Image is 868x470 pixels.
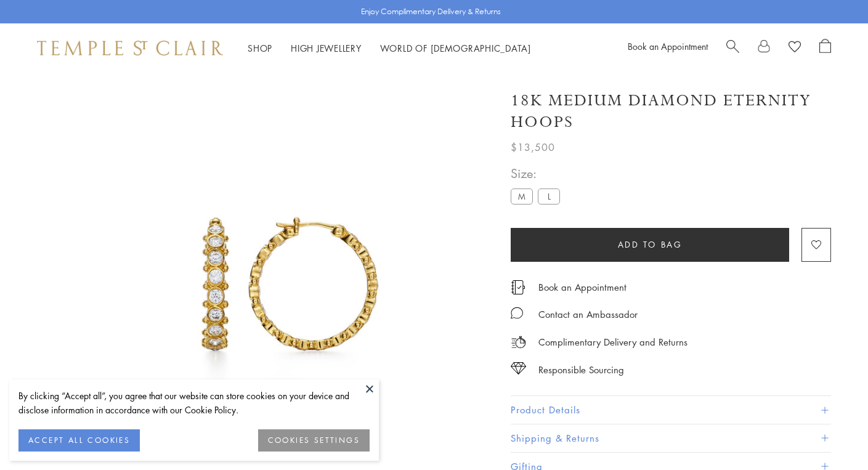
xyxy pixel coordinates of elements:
[511,163,565,184] span: Size:
[511,228,789,262] button: Add to bag
[511,90,831,133] h1: 18K Medium Diamond Eternity Hoops
[726,39,739,57] a: Search
[819,39,831,57] a: Open Shopping Bag
[380,42,531,54] a: World of [DEMOGRAPHIC_DATA]World of [DEMOGRAPHIC_DATA]
[511,362,526,375] img: icon_sourcing.svg
[291,42,362,54] a: High JewelleryHigh Jewellery
[511,307,523,319] img: MessageIcon-01_2.svg
[511,280,525,294] img: icon_appointment.svg
[538,188,560,204] label: L
[538,334,688,350] p: Complimentary Delivery and Returns
[511,334,526,350] img: icon_delivery.svg
[18,389,370,417] div: By clicking “Accept all”, you agree that our website can store cookies on your device and disclos...
[37,41,223,55] img: Temple St. Clair
[248,42,272,54] a: ShopShop
[511,188,533,204] label: M
[511,139,555,155] span: $13,500
[248,41,531,56] nav: Main navigation
[18,429,140,452] button: ACCEPT ALL COOKIES
[538,307,638,322] div: Contact an Ambassador
[789,39,801,57] a: View Wishlist
[538,362,624,378] div: Responsible Sourcing
[361,6,501,18] p: Enjoy Complimentary Delivery & Returns
[538,280,627,294] a: Book an Appointment
[618,238,683,251] span: Add to bag
[511,424,831,452] button: Shipping & Returns
[258,429,370,452] button: COOKIES SETTINGS
[628,40,708,52] a: Book an Appointment
[511,396,831,424] button: Product Details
